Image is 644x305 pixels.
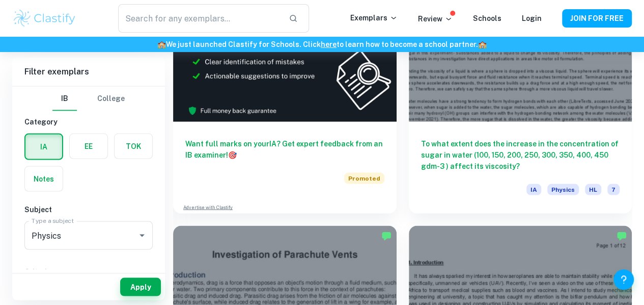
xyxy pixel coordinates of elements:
a: Schools [473,14,501,22]
h6: Category [24,116,153,127]
button: EE [70,134,107,158]
span: Physics [547,184,579,195]
h6: Subject [24,204,153,215]
span: IA [526,184,541,195]
span: 7 [607,184,620,195]
button: Notes [25,166,63,191]
button: College [97,86,125,111]
span: HL [585,184,601,195]
button: JOIN FOR FREE [562,9,632,28]
a: Login [522,14,542,22]
span: 🏫 [157,40,166,48]
div: Filter type choice [52,86,125,111]
h6: We just launched Clastify for Schools. Click to learn how to become a school partner. [2,39,642,50]
label: Type a subject [32,216,74,225]
p: Exemplars [350,12,398,23]
h6: Want full marks on your IA ? Get expert feedback from an IB examiner! [185,138,384,160]
a: Advertise with Clastify [183,204,233,211]
button: IA [25,134,62,159]
h6: Filter exemplars [12,57,165,86]
button: Open [135,228,149,242]
a: here [321,40,337,48]
img: Marked [617,231,627,241]
button: Apply [120,277,161,296]
span: 🏫 [478,40,487,48]
span: Promoted [344,172,384,184]
p: Review [418,13,453,24]
img: Clastify logo [12,8,77,29]
img: Marked [381,231,391,241]
button: Help and Feedback [613,269,634,290]
span: 🎯 [228,150,237,159]
button: IB [52,86,77,111]
h6: Criteria [24,266,153,277]
h6: To what extent does the increase in the concentration of sugar in water (100, 150, 200, 250, 300,... [421,138,620,171]
input: Search for any exemplars... [118,4,281,33]
button: TOK [115,134,152,158]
